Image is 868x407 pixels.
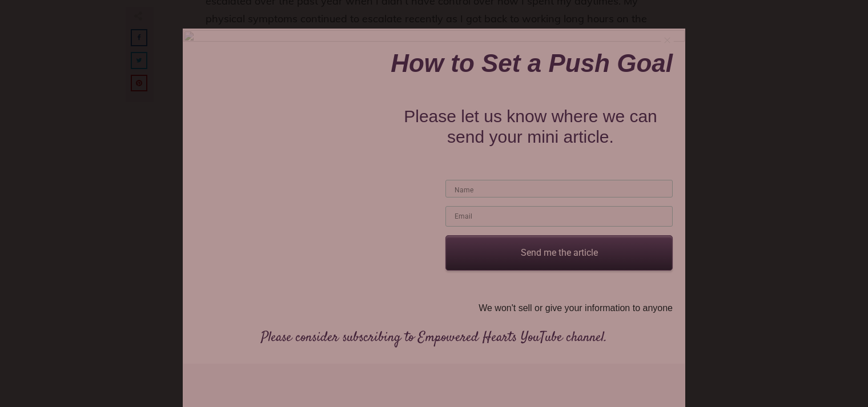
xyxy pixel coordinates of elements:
p: Please consider subscribing to Empowered Hearts YouTube channel. [195,323,673,356]
input: Name [445,180,673,198]
p: Please let us know where we can send your mini article. [388,103,673,153]
button: Send me the article [445,235,673,271]
p: We wo n't sell or give your information to anyone [479,297,673,322]
input: Email [445,206,673,227]
strong: How to Set a Push Goal [391,49,673,77]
